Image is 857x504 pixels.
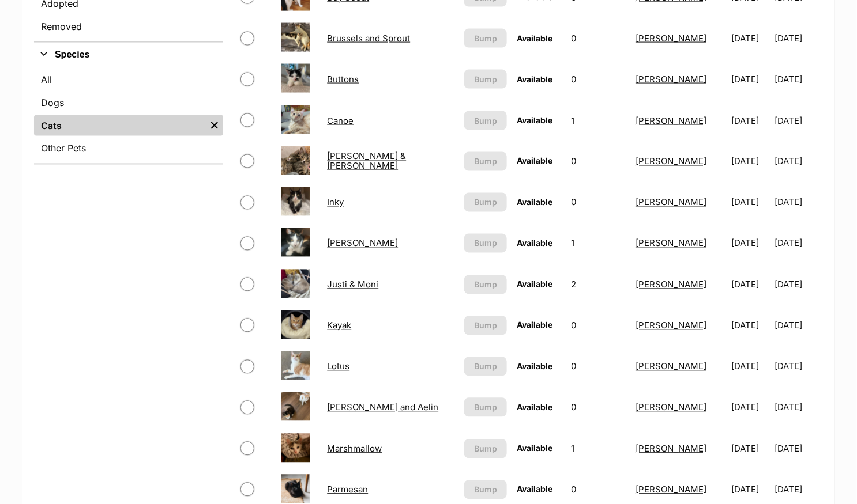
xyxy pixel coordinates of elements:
[636,279,706,290] a: [PERSON_NAME]
[775,18,822,58] td: [DATE]
[327,151,406,172] a: [PERSON_NAME] & [PERSON_NAME]
[775,59,822,99] td: [DATE]
[464,29,507,48] button: Bump
[327,74,359,85] a: Buttons
[775,306,822,346] td: [DATE]
[34,138,223,159] a: Other Pets
[464,193,507,212] button: Bump
[474,361,497,373] span: Bump
[464,111,507,130] button: Bump
[727,347,773,386] td: [DATE]
[517,279,553,289] span: Available
[517,484,553,494] span: Available
[517,33,553,43] span: Available
[327,402,438,413] a: [PERSON_NAME] and Aelin
[636,115,706,126] a: [PERSON_NAME]
[775,101,822,141] td: [DATE]
[636,197,706,208] a: [PERSON_NAME]
[474,401,497,414] span: Bump
[567,388,630,427] td: 0
[474,156,497,168] span: Bump
[567,18,630,58] td: 0
[474,32,497,44] span: Bump
[727,142,773,181] td: [DATE]
[636,156,706,167] a: [PERSON_NAME]
[636,320,706,331] a: [PERSON_NAME]
[34,47,223,62] button: Species
[464,439,507,458] button: Bump
[775,347,822,386] td: [DATE]
[517,238,553,248] span: Available
[327,197,344,208] a: Inky
[727,59,773,99] td: [DATE]
[464,480,507,499] button: Bump
[474,115,497,127] span: Bump
[517,115,553,125] span: Available
[567,142,630,181] td: 0
[517,156,553,166] span: Available
[327,115,354,126] a: Canoe
[727,18,773,58] td: [DATE]
[636,238,706,249] a: [PERSON_NAME]
[727,388,773,427] td: [DATE]
[327,320,351,331] a: Kayak
[206,115,223,136] a: Remove filter
[567,306,630,346] td: 0
[517,444,553,453] span: Available
[636,402,706,413] a: [PERSON_NAME]
[567,183,630,222] td: 0
[464,70,507,89] button: Bump
[327,279,378,290] a: Justi & Moni
[474,320,497,332] span: Bump
[727,101,773,141] td: [DATE]
[775,183,822,222] td: [DATE]
[464,275,507,294] button: Bump
[636,361,706,372] a: [PERSON_NAME]
[775,429,822,469] td: [DATE]
[34,67,223,164] div: Species
[727,223,773,263] td: [DATE]
[464,357,507,376] button: Bump
[464,234,507,253] button: Bump
[327,444,382,454] a: Marshmallow
[34,16,223,37] a: Removed
[474,279,497,291] span: Bump
[34,92,223,113] a: Dogs
[775,265,822,305] td: [DATE]
[636,33,706,44] a: [PERSON_NAME]
[727,265,773,305] td: [DATE]
[464,316,507,335] button: Bump
[517,362,553,372] span: Available
[727,183,773,222] td: [DATE]
[517,198,553,207] span: Available
[567,347,630,386] td: 0
[517,74,553,84] span: Available
[636,74,706,85] a: [PERSON_NAME]
[567,59,630,99] td: 0
[775,223,822,263] td: [DATE]
[474,443,497,455] span: Bump
[327,238,398,249] a: [PERSON_NAME]
[517,320,553,330] span: Available
[474,484,497,496] span: Bump
[567,265,630,305] td: 2
[636,444,706,454] a: [PERSON_NAME]
[474,237,497,249] span: Bump
[474,73,497,85] span: Bump
[34,69,223,90] a: All
[567,101,630,141] td: 1
[775,388,822,427] td: [DATE]
[34,115,206,136] a: Cats
[327,33,410,44] a: Brussels and Sprout
[567,223,630,263] td: 1
[775,142,822,181] td: [DATE]
[636,484,706,495] a: [PERSON_NAME]
[464,398,507,417] button: Bump
[327,484,368,495] a: Parmesan
[727,306,773,346] td: [DATE]
[727,429,773,469] td: [DATE]
[464,152,507,171] button: Bump
[474,196,497,209] span: Bump
[567,429,630,469] td: 1
[517,403,553,412] span: Available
